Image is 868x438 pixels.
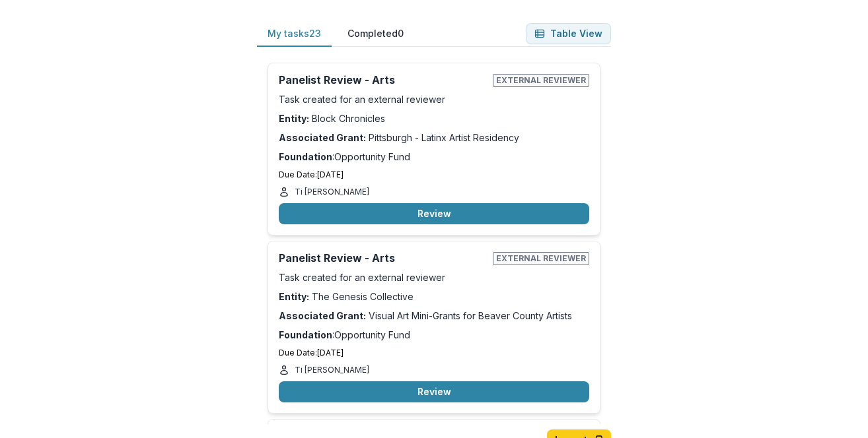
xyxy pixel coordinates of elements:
[279,310,366,321] strong: Associated Grant:
[279,92,589,106] p: Task created for an external reviewer
[337,21,414,47] button: Completed 0
[279,113,309,124] strong: Entity:
[279,328,589,342] p: : Opportunity Fund
[279,150,589,164] p: : Opportunity Fund
[295,186,369,198] p: Ti [PERSON_NAME]
[279,270,589,284] p: Task created for an external reviewer
[279,131,589,144] p: Pittsburgh - Latinx Artist Residency
[493,252,589,265] span: External reviewer
[279,329,332,340] strong: Foundation
[279,381,589,402] button: Review
[279,169,589,181] p: Due Date: [DATE]
[279,290,589,303] p: The Genesis Collective
[279,309,589,323] p: Visual Art Mini-Grants for Beaver County Artists
[257,21,332,47] button: My tasks 23
[279,252,488,265] h2: Panelist Review - Arts
[279,291,309,302] strong: Entity:
[295,364,369,376] p: Ti [PERSON_NAME]
[279,132,366,143] strong: Associated Grant:
[279,347,589,359] p: Due Date: [DATE]
[526,23,611,44] button: Table View
[279,203,589,224] button: Review
[279,74,488,86] h2: Panelist Review - Arts
[279,111,589,125] p: Block Chronicles
[493,74,589,87] span: External reviewer
[279,151,332,162] strong: Foundation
